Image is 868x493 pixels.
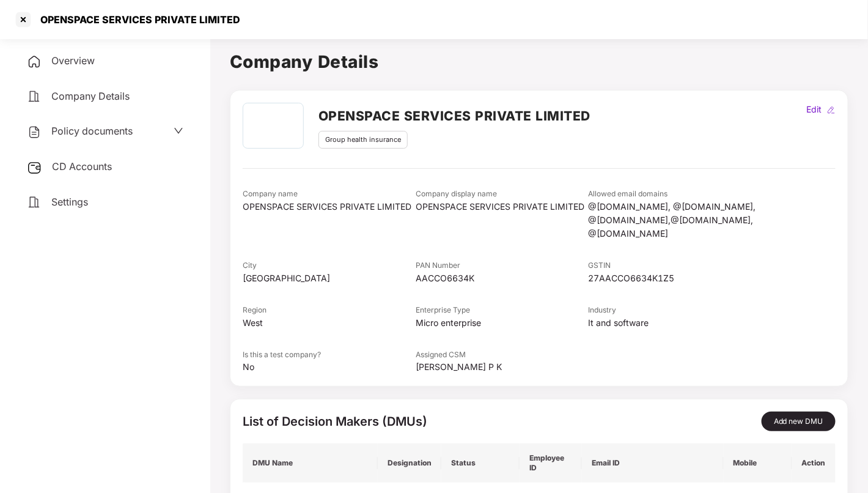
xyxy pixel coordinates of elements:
span: Settings [51,196,88,208]
th: Action [792,443,836,483]
div: It and software [589,316,762,330]
span: List of Decision Makers (DMUs) [243,414,427,429]
img: svg+xml;base64,PHN2ZyB4bWxucz0iaHR0cDovL3d3dy53My5vcmcvMjAwMC9zdmciIHdpZHRoPSIyNCIgaGVpZ2h0PSIyNC... [27,195,42,210]
th: Status [441,443,520,483]
th: Email ID [582,443,724,483]
div: West [243,316,416,330]
div: GSTIN [589,260,762,272]
div: Enterprise Type [416,305,589,316]
img: svg+xml;base64,PHN2ZyB4bWxucz0iaHR0cDovL3d3dy53My5vcmcvMjAwMC9zdmciIHdpZHRoPSIyNCIgaGVpZ2h0PSIyNC... [27,125,42,139]
span: Company Details [51,90,130,102]
div: No [243,360,416,374]
div: Micro enterprise [416,316,589,330]
img: svg+xml;base64,PHN2ZyB4bWxucz0iaHR0cDovL3d3dy53My5vcmcvMjAwMC9zdmciIHdpZHRoPSIyNCIgaGVpZ2h0PSIyNC... [27,54,42,69]
div: [GEOGRAPHIC_DATA] [243,272,416,285]
span: CD Accounts [52,160,112,172]
div: Edit [804,103,825,116]
span: down [174,126,183,136]
div: OPENSPACE SERVICES PRIVATE LIMITED [33,13,240,26]
th: Employee ID [520,443,582,483]
div: Group health insurance [318,131,408,149]
div: 27AACCO6634K1Z5 [589,272,762,285]
th: Mobile [724,443,792,483]
div: Assigned CSM [416,349,589,361]
th: Designation [378,443,441,483]
div: Company display name [416,188,589,200]
div: Industry [589,305,762,316]
div: Is this a test company? [243,349,416,361]
div: Company name [243,188,416,200]
div: OPENSPACE SERVICES PRIVATE LIMITED [416,200,589,213]
th: DMU Name [243,443,378,483]
div: Allowed email domains [589,188,762,200]
div: AACCO6634K [416,272,589,285]
h1: Company Details [230,48,848,75]
img: svg+xml;base64,PHN2ZyB3aWR0aD0iMjUiIGhlaWdodD0iMjQiIHZpZXdCb3g9IjAgMCAyNSAyNCIgZmlsbD0ibm9uZSIgeG... [27,160,42,175]
div: Region [243,305,416,316]
img: svg+xml;base64,PHN2ZyB4bWxucz0iaHR0cDovL3d3dy53My5vcmcvMjAwMC9zdmciIHdpZHRoPSIyNCIgaGVpZ2h0PSIyNC... [27,89,42,104]
div: @[DOMAIN_NAME], @[DOMAIN_NAME], @[DOMAIN_NAME],@[DOMAIN_NAME],@[DOMAIN_NAME] [589,200,762,240]
h2: OPENSPACE SERVICES PRIVATE LIMITED [318,106,590,126]
div: City [243,260,416,272]
img: editIcon [827,106,836,114]
div: OPENSPACE SERVICES PRIVATE LIMITED [243,200,416,213]
span: Policy documents [51,125,133,137]
div: PAN Number [416,260,589,272]
button: Add new DMU [762,412,836,431]
span: Overview [51,54,95,67]
div: [PERSON_NAME] P K [416,360,589,374]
